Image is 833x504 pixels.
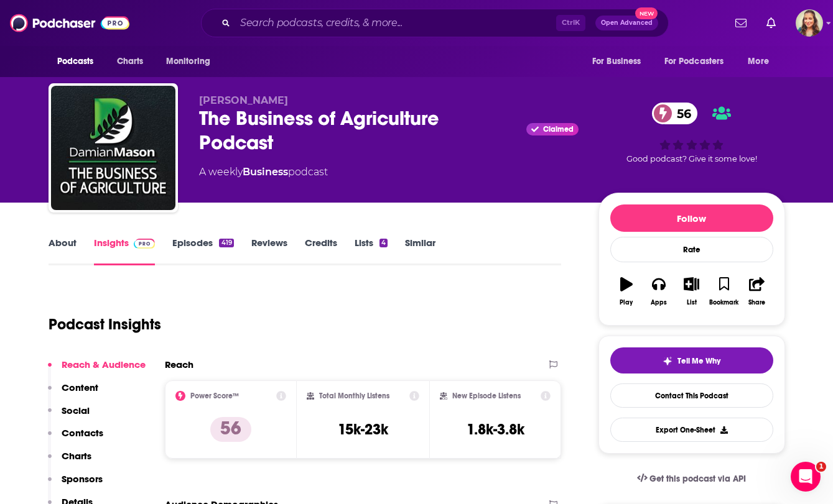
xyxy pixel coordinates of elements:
img: tell me why sparkle [663,356,672,366]
button: open menu [584,50,657,73]
button: Export One-Sheet [610,418,773,442]
span: Tell Me Why [677,356,720,366]
div: Share [748,299,765,306]
p: Content [62,382,98,393]
span: Open Advanced [601,20,653,26]
div: Play [620,299,633,306]
p: Sponsors [62,473,103,485]
div: 419 [219,239,233,247]
span: Ctrl K [556,15,585,31]
div: Search podcasts, credits, & more... [201,9,669,37]
div: A weekly podcast [199,165,328,180]
button: Open AdvancedNew [595,16,658,30]
div: 4 [379,239,388,247]
h2: New Episode Listens [452,392,521,400]
span: Good podcast? Give it some love! [626,154,757,163]
a: 56 [652,103,697,124]
div: Rate [610,237,773,262]
img: User Profile [796,9,823,37]
button: Contacts [48,427,103,450]
span: Claimed [543,126,574,132]
h2: Reach [165,359,193,370]
span: Podcasts [57,53,94,70]
button: open menu [739,50,784,73]
span: Charts [117,53,144,70]
h3: 15k-23k [338,420,388,439]
a: Contact This Podcast [610,383,773,408]
iframe: Intercom live chat [791,462,821,492]
h1: Podcast Insights [49,315,161,334]
button: open menu [157,50,226,73]
button: tell me why sparkleTell Me Why [610,347,773,373]
p: Reach & Audience [62,359,146,370]
button: Play [610,269,643,314]
button: Reach & Audience [48,359,146,382]
div: Apps [651,299,667,306]
button: Social [48,405,90,428]
span: Get this podcast via API [649,474,746,484]
button: Sponsors [48,473,103,496]
button: Bookmark [708,269,740,314]
a: Show notifications dropdown [761,12,781,34]
span: For Business [592,53,641,70]
button: List [675,269,707,314]
a: Charts [109,50,151,73]
p: Contacts [62,427,103,439]
a: Get this podcast via API [627,464,756,494]
a: Credits [305,237,337,265]
a: Episodes419 [172,237,233,265]
div: List [687,299,697,306]
p: Social [62,405,90,416]
button: open menu [49,50,110,73]
button: open menu [656,50,742,73]
div: 56Good podcast? Give it some love! [598,94,785,172]
button: Charts [48,450,91,473]
p: Charts [62,450,91,462]
span: Logged in as adriana.guzman [796,9,823,37]
img: The Business of Agriculture Podcast [51,86,175,210]
p: 56 [210,417,251,442]
a: InsightsPodchaser Pro [94,237,156,265]
input: Search podcasts, credits, & more... [235,13,556,33]
span: Monitoring [166,53,210,70]
button: Apps [643,269,675,314]
span: For Podcasters [664,53,724,70]
button: Follow [610,204,773,232]
span: [PERSON_NAME] [199,94,288,106]
a: Similar [405,237,435,265]
span: More [748,53,769,70]
h2: Total Monthly Listens [319,392,389,400]
img: Podchaser Pro [134,239,156,249]
h3: 1.8k-3.8k [467,420,524,439]
span: New [635,7,658,19]
span: 56 [664,103,697,124]
a: About [49,237,77,265]
span: 1 [816,462,826,472]
button: Content [48,382,98,405]
div: Bookmark [709,299,738,306]
a: Lists4 [355,237,388,265]
a: Business [243,166,288,178]
a: Reviews [251,237,287,265]
img: Podchaser - Follow, Share and Rate Podcasts [10,11,129,35]
button: Show profile menu [796,9,823,37]
a: Show notifications dropdown [730,12,752,34]
h2: Power Score™ [190,392,239,400]
button: Share [740,269,773,314]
